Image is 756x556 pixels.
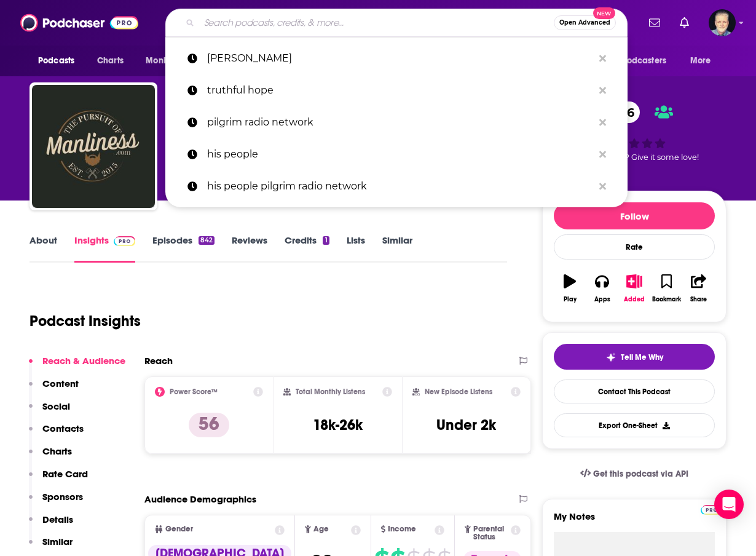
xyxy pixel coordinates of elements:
p: Social [42,400,70,412]
button: Social [29,400,70,423]
p: pilgrim radio network [207,106,593,138]
p: Reach & Audience [42,355,125,367]
button: open menu [30,49,90,73]
h3: 18k-26k [313,416,363,434]
a: Lists [347,234,365,263]
h2: Reach [144,355,173,367]
span: More [690,52,711,69]
h2: Power Score™ [170,387,218,396]
button: open menu [137,49,205,73]
span: Gender [165,525,193,533]
a: pilgrim radio network [165,106,628,138]
span: New [593,7,615,19]
img: Podchaser Pro [701,505,722,515]
img: tell me why sparkle [606,352,616,362]
div: 1 [323,236,329,245]
a: About [30,234,57,263]
span: For Podcasters [607,52,666,69]
span: Logged in as JonesLiterary [709,9,736,36]
a: Get this podcast via API [570,459,698,489]
span: Get this podcast via API [593,469,688,479]
img: Podchaser - Follow, Share and Rate Podcasts [20,11,138,34]
p: Sponsors [42,491,83,502]
p: Similar [42,536,73,547]
div: Apps [594,296,610,303]
a: Reviews [232,234,267,263]
span: Podcasts [38,52,74,69]
a: truthful hope [165,74,628,106]
button: Share [683,266,715,311]
input: Search podcasts, credits, & more... [199,13,554,33]
p: Contacts [42,423,84,434]
label: My Notes [554,510,715,532]
span: Income [388,525,416,533]
a: Charts [89,49,131,73]
h2: New Episode Listens [425,387,492,396]
a: Show notifications dropdown [644,12,665,33]
div: Added [624,296,645,303]
span: Tell Me Why [621,352,663,362]
h3: Under 2k [436,416,496,434]
a: his people pilgrim radio network [165,170,628,202]
h2: Audience Demographics [144,493,256,505]
span: Good podcast? Give it some love! [570,153,699,162]
button: Details [29,514,73,536]
span: Parental Status [473,525,509,541]
a: Credits1 [285,234,329,263]
button: tell me why sparkleTell Me Why [554,344,715,370]
button: Added [618,266,650,311]
a: Similar [382,234,412,263]
p: 56 [189,413,229,437]
div: 842 [199,236,215,245]
button: Content [29,378,79,400]
img: Podchaser Pro [114,236,135,246]
div: Search podcasts, credits, & more... [165,9,628,37]
p: nancy sabato [207,42,593,74]
a: Show notifications dropdown [675,12,694,33]
h1: Podcast Insights [30,312,141,330]
p: Charts [42,445,72,457]
button: Apps [586,266,618,311]
button: Follow [554,202,715,229]
p: his people pilgrim radio network [207,170,593,202]
div: Open Intercom Messenger [714,490,744,519]
p: Rate Card [42,468,88,480]
img: The Pursuit of Manliness [32,85,155,208]
button: Rate Card [29,468,88,491]
a: Episodes842 [152,234,215,263]
p: Content [42,378,79,389]
a: Pro website [701,503,722,515]
button: Play [554,266,586,311]
button: Bookmark [650,266,682,311]
button: open menu [599,49,684,73]
p: Details [42,514,73,525]
span: Age [313,525,329,533]
button: Reach & Audience [29,355,125,378]
span: Monitoring [146,52,189,69]
p: his people [207,138,593,170]
a: InsightsPodchaser Pro [74,234,135,263]
a: his people [165,138,628,170]
img: User Profile [709,9,736,36]
div: Share [690,296,707,303]
h2: Total Monthly Listens [296,387,365,396]
div: Bookmark [652,296,681,303]
button: Charts [29,445,72,468]
button: Open AdvancedNew [554,15,616,30]
div: 56Good podcast? Give it some love! [542,93,726,170]
button: Contacts [29,423,84,445]
div: Play [564,296,577,303]
button: Export One-Sheet [554,413,715,437]
a: Contact This Podcast [554,379,715,403]
p: truthful hope [207,74,593,106]
div: Rate [554,234,715,260]
button: Show profile menu [709,9,736,36]
a: [PERSON_NAME] [165,42,628,74]
span: Charts [97,52,124,69]
span: Open Advanced [559,20,610,26]
button: Sponsors [29,491,83,514]
button: open menu [682,49,726,73]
